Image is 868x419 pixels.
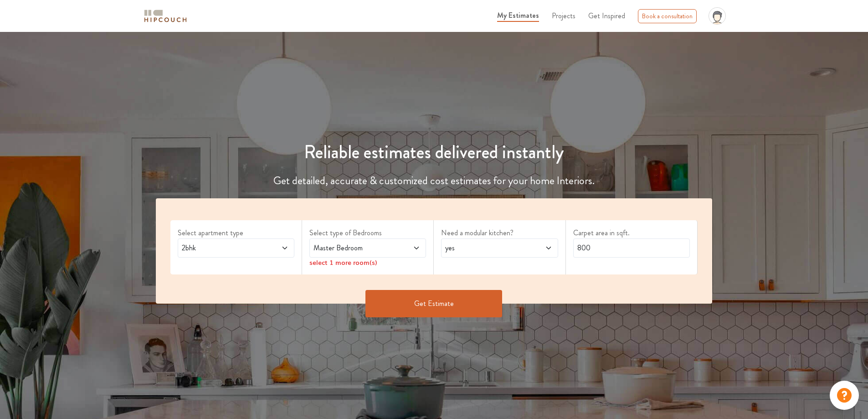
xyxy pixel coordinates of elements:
span: logo-horizontal.svg [143,6,188,26]
span: Get Inspired [588,10,625,21]
div: Book a consultation [638,9,697,23]
span: yes [443,243,525,253]
div: select 1 more room(s) [309,258,426,267]
h4: Get detailed, accurate & customized cost estimates for your home Interiors. [150,174,718,187]
input: Enter area sqft [573,238,690,258]
span: My Estimates [497,10,539,21]
span: Master Bedroom [312,243,393,253]
span: 2bhk [180,243,262,253]
label: Carpet area in sqft. [573,228,690,238]
span: Projects [552,10,575,21]
button: Get Estimate [365,290,502,317]
label: Need a modular kitchen? [441,228,558,238]
label: Select type of Bedrooms [309,228,426,238]
h1: Reliable estimates delivered instantly [150,141,718,163]
img: logo-horizontal.svg [143,8,188,24]
label: Select apartment type [178,228,294,238]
